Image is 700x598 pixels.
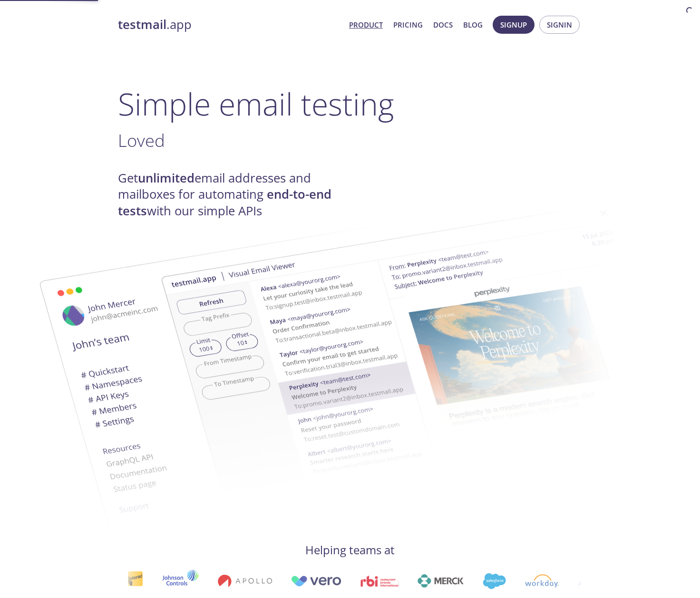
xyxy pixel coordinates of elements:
button: Signup [493,16,535,34]
img: apollo [216,574,271,588]
h4: Get email addresses and mailboxes for automating with our simple APIs [118,170,350,219]
img: rbi [359,576,398,587]
a: Blog [463,19,483,31]
img: interac [126,571,142,591]
strong: end-to-end tests [118,186,331,219]
a: Docs [433,19,453,31]
img: johnsoncontrols [161,569,197,592]
span: Signin [547,19,572,31]
strong: unlimited [138,170,194,186]
span: Loved [118,128,165,152]
strong: testmail [118,16,166,33]
a: Pricing [393,19,423,31]
h4: Helping teams at [118,542,582,558]
a: Product [349,19,383,31]
img: salesforce [482,573,505,589]
h1: Simple email testing [118,86,582,122]
button: Signin [539,16,580,34]
a: testmail.app [118,17,341,33]
img: merck [417,574,463,588]
img: vero [290,576,340,587]
img: testmail-email-viewer [161,189,674,511]
span: Signup [500,19,527,31]
img: testmail-email-viewer [4,220,517,542]
img: workday [524,574,557,588]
